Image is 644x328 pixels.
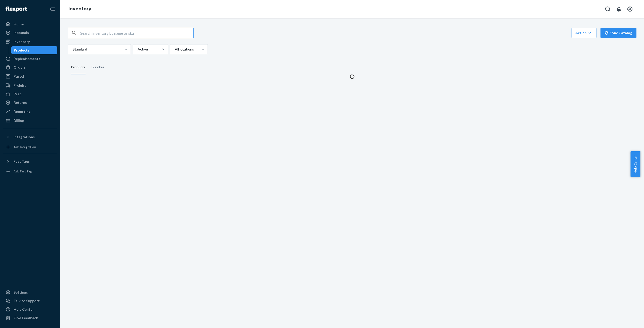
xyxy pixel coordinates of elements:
[3,305,57,313] a: Help Center
[3,108,57,116] a: Reporting
[600,28,636,38] button: Sync Catalog
[14,307,34,312] div: Help Center
[14,65,26,70] div: Orders
[14,109,30,114] div: Reporting
[64,2,95,16] ol: breadcrumbs
[14,134,35,139] div: Integrations
[3,90,57,98] a: Prep
[14,22,24,27] div: Home
[3,72,57,80] a: Parcel
[14,91,21,97] div: Prep
[575,30,593,35] div: Action
[3,38,57,46] a: Inventory
[14,100,27,105] div: Returns
[3,99,57,107] a: Returns
[3,133,57,141] button: Integrations
[11,46,58,54] a: Products
[14,56,40,61] div: Replenishments
[3,55,57,63] a: Replenishments
[14,39,30,44] div: Inventory
[14,83,26,88] div: Freight
[72,47,73,52] input: Standard
[14,48,29,53] div: Products
[14,169,32,173] div: Add Fast Tag
[3,288,57,296] a: Settings
[14,118,24,123] div: Billing
[68,6,91,12] a: Inventory
[14,159,30,164] div: Fast Tags
[174,47,175,52] input: All locations
[603,4,613,14] button: Open Search Box
[14,74,24,79] div: Parcel
[14,298,40,303] div: Talk to Support
[3,81,57,89] a: Freight
[14,145,36,149] div: Add Integration
[3,143,57,151] a: Add Integration
[3,29,57,37] a: Inbounds
[6,7,27,12] img: Flexport logo
[47,4,57,14] button: Close Navigation
[71,60,86,74] div: Products
[3,117,57,125] a: Billing
[137,47,138,52] input: Active
[14,30,29,35] div: Inbounds
[80,28,193,38] input: Search inventory by name or sku
[14,315,38,320] div: Give Feedback
[630,151,640,177] button: Help Center
[3,63,57,71] a: Orders
[92,60,104,74] div: Bundles
[3,20,57,28] a: Home
[14,290,28,295] div: Settings
[625,4,635,14] button: Open account menu
[3,297,57,305] a: Talk to Support
[3,167,57,175] a: Add Fast Tag
[3,314,57,322] button: Give Feedback
[614,4,624,14] button: Open notifications
[572,28,596,38] button: Action
[3,157,57,165] button: Fast Tags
